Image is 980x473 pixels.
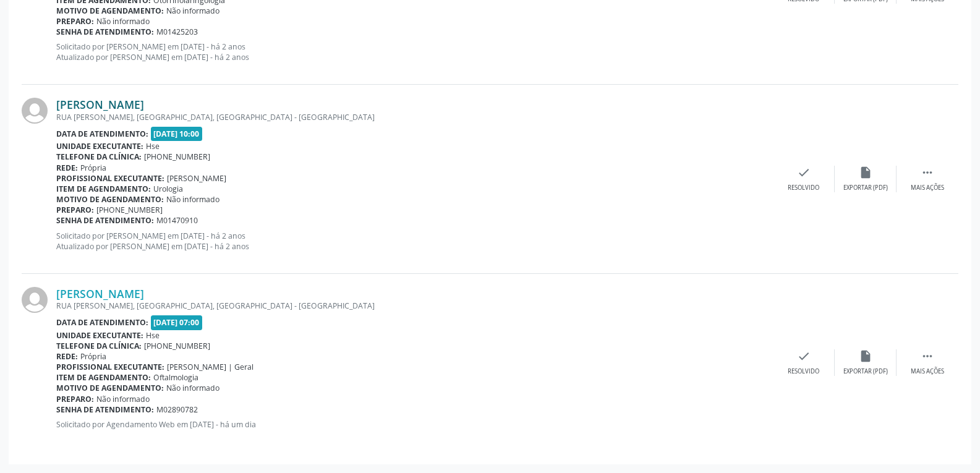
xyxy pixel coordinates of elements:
b: Unidade executante: [56,330,143,341]
span: M01470910 [156,215,198,226]
div: RUA [PERSON_NAME], [GEOGRAPHIC_DATA], [GEOGRAPHIC_DATA] - [GEOGRAPHIC_DATA] [56,112,773,122]
b: Preparo: [56,394,94,404]
b: Senha de atendimento: [56,215,154,226]
span: M02890782 [156,404,198,415]
span: Própria [80,351,106,362]
div: Mais ações [911,184,944,192]
i: insert_drive_file [859,349,872,363]
span: [PERSON_NAME] | Geral [167,362,254,372]
div: Exportar (PDF) [843,367,888,376]
b: Rede: [56,163,78,173]
b: Motivo de agendamento: [56,194,164,205]
span: Hse [146,141,160,151]
span: [PERSON_NAME] [167,173,226,184]
b: Rede: [56,351,78,362]
b: Senha de atendimento: [56,27,154,37]
b: Profissional executante: [56,362,164,372]
div: Mais ações [911,367,944,376]
b: Data de atendimento: [56,317,148,328]
i: check [797,166,811,179]
b: Telefone da clínica: [56,341,142,351]
span: Oftalmologia [153,372,198,383]
span: Não informado [96,16,150,27]
img: img [22,287,48,313]
i: check [797,349,811,363]
span: M01425203 [156,27,198,37]
i:  [921,166,934,179]
i: insert_drive_file [859,166,872,179]
b: Unidade executante: [56,141,143,151]
a: [PERSON_NAME] [56,98,144,111]
span: Própria [80,163,106,173]
b: Data de atendimento: [56,129,148,139]
p: Solicitado por Agendamento Web em [DATE] - há um dia [56,419,773,430]
b: Profissional executante: [56,173,164,184]
p: Solicitado por [PERSON_NAME] em [DATE] - há 2 anos Atualizado por [PERSON_NAME] em [DATE] - há 2 ... [56,41,773,62]
span: [DATE] 10:00 [151,127,203,141]
b: Item de agendamento: [56,372,151,383]
span: [PHONE_NUMBER] [96,205,163,215]
b: Preparo: [56,16,94,27]
b: Item de agendamento: [56,184,151,194]
i:  [921,349,934,363]
img: img [22,98,48,124]
div: RUA [PERSON_NAME], [GEOGRAPHIC_DATA], [GEOGRAPHIC_DATA] - [GEOGRAPHIC_DATA] [56,300,773,311]
span: Não informado [166,6,219,16]
span: Não informado [166,194,219,205]
b: Motivo de agendamento: [56,383,164,393]
span: Urologia [153,184,183,194]
span: Não informado [166,383,219,393]
div: Exportar (PDF) [843,184,888,192]
div: Resolvido [788,184,819,192]
span: Não informado [96,394,150,404]
span: [PHONE_NUMBER] [144,341,210,351]
span: [DATE] 07:00 [151,315,203,330]
p: Solicitado por [PERSON_NAME] em [DATE] - há 2 anos Atualizado por [PERSON_NAME] em [DATE] - há 2 ... [56,231,773,252]
span: Hse [146,330,160,341]
b: Senha de atendimento: [56,404,154,415]
div: Resolvido [788,367,819,376]
b: Telefone da clínica: [56,151,142,162]
span: [PHONE_NUMBER] [144,151,210,162]
b: Motivo de agendamento: [56,6,164,16]
a: [PERSON_NAME] [56,287,144,300]
b: Preparo: [56,205,94,215]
